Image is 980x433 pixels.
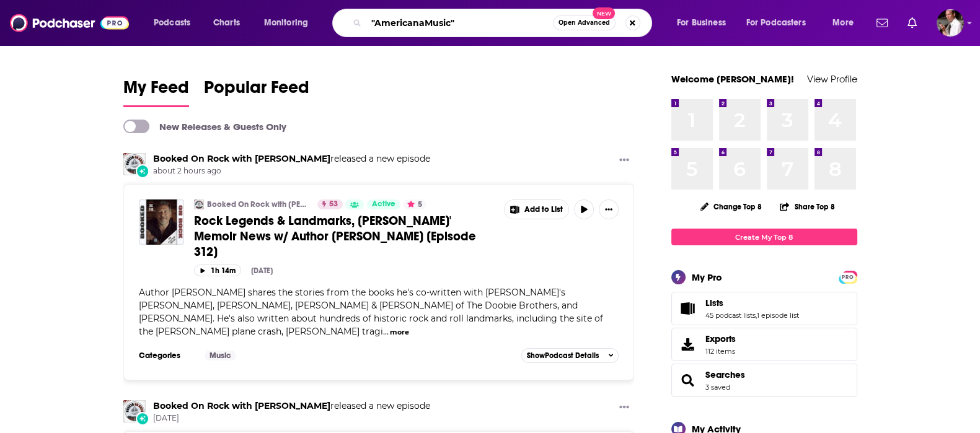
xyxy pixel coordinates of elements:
[194,199,204,209] img: Booked On Rock with Eric Senich
[123,77,189,105] span: My Feed
[705,297,723,308] span: Lists
[153,413,430,424] span: [DATE]
[264,14,308,32] span: Monitoring
[841,273,855,282] span: PRO
[153,400,430,412] h3: released a new episode
[205,13,247,33] a: Charts
[153,400,330,411] a: Booked On Rock with Eric Senich
[204,77,309,107] a: Popular Feed
[136,412,149,426] div: New Episode
[404,199,426,209] button: 5
[145,13,206,33] button: open menu
[139,199,184,245] img: Rock Legends & Landmarks, Paul Rodgers' Memoir News w/ Author Chris Epting [Episode 312]
[123,153,146,175] img: Booked On Rock with Eric Senich
[677,14,726,32] span: For Business
[558,20,610,26] span: Open Advanced
[676,372,700,389] a: Searches
[527,351,599,360] span: Show Podcast Details
[10,11,129,35] img: Podchaser - Follow, Share and Rate Podcasts
[136,164,149,178] div: New Episode
[153,166,430,177] span: about 2 hours ago
[668,13,741,33] button: open menu
[153,153,330,164] a: Booked On Rock with Eric Senich
[903,12,922,33] a: Show notifications dropdown
[705,369,745,380] a: Searches
[614,153,634,168] button: Show More Button
[213,14,240,32] span: Charts
[676,336,700,353] span: Exports
[671,328,857,361] a: Exports
[807,73,857,85] a: View Profile
[705,333,736,344] span: Exports
[832,14,854,32] span: More
[671,73,794,85] a: Welcome [PERSON_NAME]!
[367,199,400,209] a: Active
[937,9,964,37] img: User Profile
[671,229,857,245] a: Create My Top 8
[937,9,964,37] span: Logged in as Quarto
[705,347,736,356] span: 112 items
[123,400,146,422] img: Booked On Rock with Eric Senich
[317,199,343,209] a: 53
[599,199,619,219] button: Show More Button
[194,213,495,260] a: Rock Legends & Landmarks, [PERSON_NAME]' Memoir News w/ Author [PERSON_NAME] [Episode 312]
[139,351,195,361] h3: Categories
[383,326,389,337] span: ...
[139,287,603,337] span: Author [PERSON_NAME] shares the stories from the books he's co-written with [PERSON_NAME]'s [PERS...
[593,7,615,19] span: New
[693,199,770,214] button: Change Top 8
[756,311,757,320] span: ,
[329,198,338,211] span: 53
[824,13,869,33] button: open menu
[705,383,730,391] a: 3 saved
[779,195,835,219] button: Share Top 8
[676,300,700,317] a: Lists
[937,9,964,37] button: Show profile menu
[204,77,309,105] span: Popular Feed
[738,13,824,33] button: open menu
[841,272,855,281] a: PRO
[614,400,634,416] button: Show More Button
[123,120,286,133] a: New Releases & Guests Only
[692,271,722,283] div: My Pro
[372,198,395,211] span: Active
[553,15,616,30] button: Open AdvancedNew
[123,77,189,107] a: My Feed
[746,14,806,32] span: For Podcasters
[671,292,857,325] span: Lists
[153,153,430,165] h3: released a new episode
[207,199,309,209] a: Booked On Rock with [PERSON_NAME]
[524,205,563,214] span: Add to List
[251,266,273,275] div: [DATE]
[366,13,553,33] input: Search podcasts, credits, & more...
[757,311,799,320] a: 1 episode list
[705,297,799,308] a: Lists
[344,9,664,37] div: Search podcasts, credits, & more...
[194,213,476,260] span: Rock Legends & Landmarks, [PERSON_NAME]' Memoir News w/ Author [PERSON_NAME] [Episode 312]
[205,351,236,361] a: Music
[705,311,756,320] a: 45 podcast lists
[154,14,190,32] span: Podcasts
[505,200,569,219] button: Show More Button
[390,327,409,338] button: more
[872,12,893,33] a: Show notifications dropdown
[671,364,857,397] span: Searches
[194,265,241,276] button: 1h 14m
[255,13,324,33] button: open menu
[521,348,619,363] button: ShowPodcast Details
